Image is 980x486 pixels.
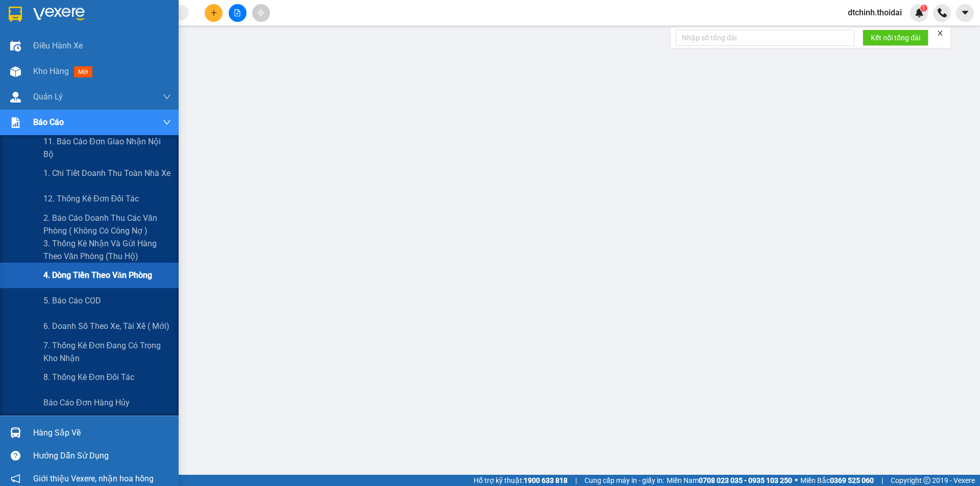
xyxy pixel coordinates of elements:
[33,116,64,129] span: Báo cáo
[863,30,928,46] button: Kết nối tổng đài
[43,237,171,263] span: 3. Thống kê nhận và gửi hàng theo văn phòng (thu hộ)
[33,39,83,52] span: Điều hành xe
[923,477,930,484] span: copyright
[33,66,69,76] span: Kho hàng
[830,476,874,484] strong: 0369 525 060
[33,472,154,485] span: Giới thiệu Vexere, nhận hoa hồng
[43,320,169,332] span: 6. Doanh số theo xe, tài xế ( mới)
[10,66,21,77] img: warehouse-icon
[795,478,798,482] span: ⚪️
[11,451,20,461] span: question-circle
[43,371,134,383] span: 8. Thống kê đơn đối tác
[800,475,874,486] span: Miền Bắc
[43,396,130,409] span: Báo cáo đơn hàng hủy
[676,30,854,46] input: Nhập số tổng đài
[524,476,568,484] strong: 1900 633 818
[43,269,152,282] span: 4. Dòng tiền theo văn phòng
[43,135,171,161] span: 11. Báo cáo đơn giao nhận nội bộ
[10,117,21,128] img: solution-icon
[474,475,568,486] span: Hỗ trợ kỹ thuật:
[43,192,139,205] span: 12. Thống kê đơn đối tác
[74,66,92,78] span: mới
[33,448,171,464] div: Hướng dẫn sử dụng
[956,4,974,22] button: caret-down
[234,9,241,16] span: file-add
[961,8,970,17] span: caret-down
[229,4,247,22] button: file-add
[205,4,223,22] button: plus
[667,475,792,486] span: Miền Nam
[210,9,217,16] span: plus
[10,427,21,438] img: warehouse-icon
[937,30,944,37] span: close
[10,41,21,52] img: warehouse-icon
[699,476,792,484] strong: 0708 023 035 - 0935 103 250
[33,90,63,103] span: Quản Lý
[575,475,577,486] span: |
[584,475,664,486] span: Cung cấp máy in - giấy in:
[163,118,171,126] span: down
[10,92,21,103] img: warehouse-icon
[43,212,171,237] span: 2. Báo cáo doanh thu các văn phòng ( không có công nợ )
[257,9,264,16] span: aim
[871,32,920,43] span: Kết nối tổng đài
[881,475,883,486] span: |
[915,8,924,17] img: icon-new-feature
[33,425,171,441] div: Hàng sắp về
[922,5,925,12] span: 1
[43,339,171,365] span: 7. Thống kê đơn đang có trong kho nhận
[11,474,20,483] span: notification
[938,8,947,17] img: phone-icon
[9,7,22,22] img: logo-vxr
[163,93,171,101] span: down
[252,4,270,22] button: aim
[840,6,910,19] span: dtchinh.thoidai
[43,294,101,307] span: 5. Báo cáo COD
[920,5,927,12] sup: 1
[43,167,170,180] span: 1. Chi tiết doanh thu toàn nhà xe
